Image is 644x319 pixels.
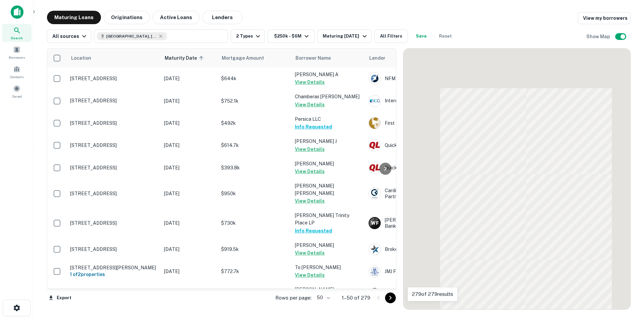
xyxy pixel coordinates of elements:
p: [DATE] [164,164,214,171]
button: View Details [295,271,325,279]
div: JMJ Financial [369,265,469,277]
div: Broker Solutions INC [369,243,469,255]
p: [PERSON_NAME] [295,160,362,167]
span: Search [11,35,23,41]
div: Maturing [DATE] [323,32,368,40]
h6: 1 of 2 properties [70,271,157,278]
button: $250k - $6M [268,30,315,43]
div: 50 [314,293,331,303]
img: picture [369,117,380,129]
div: Quicken Loans [369,162,469,174]
p: [STREET_ADDRESS] [70,142,157,148]
a: View my borrowers [578,12,631,24]
span: Borrowers [9,55,25,60]
p: [STREET_ADDRESS] [70,120,157,126]
p: 1–50 of 279 [342,294,370,302]
a: Borrowers [2,43,32,61]
button: Go to next page [385,293,396,303]
a: Search [2,24,32,42]
p: Chamberas [PERSON_NAME] [295,93,362,100]
p: To [PERSON_NAME] [295,264,362,271]
img: picture [369,244,380,255]
p: [PERSON_NAME] [295,242,362,249]
div: First Republic [369,117,469,129]
p: [STREET_ADDRESS] [70,246,157,252]
button: Info Requested [295,227,332,235]
p: [DATE] [164,142,214,149]
p: $950k [221,190,288,197]
button: View Details [295,167,325,175]
p: [STREET_ADDRESS] [70,165,157,171]
p: [DATE] [164,97,214,105]
div: NFM Lending [369,72,469,85]
button: Info Requested [295,123,332,131]
span: [GEOGRAPHIC_DATA], [GEOGRAPHIC_DATA], [GEOGRAPHIC_DATA] [106,33,157,39]
p: [PERSON_NAME] [295,286,362,293]
span: Maturity Date [165,54,206,62]
button: Originations [104,11,150,24]
button: Save your search to get updates of matches that match your search criteria. [411,30,432,43]
img: picture [369,95,380,107]
a: Saved [2,82,32,100]
p: [DATE] [164,119,214,127]
p: [STREET_ADDRESS] [70,220,157,226]
p: Persica LLC [295,115,362,123]
th: Borrower Name [291,49,365,67]
p: $393.8k [221,164,288,171]
p: Rows per page: [275,294,312,302]
p: [STREET_ADDRESS] [70,191,157,197]
span: Contacts [10,74,23,79]
button: [GEOGRAPHIC_DATA], [GEOGRAPHIC_DATA], [GEOGRAPHIC_DATA] [94,30,228,43]
p: $492k [221,119,288,127]
button: 2 Types [231,30,265,43]
button: View Details [295,197,325,205]
button: Export [47,293,73,303]
p: $730k [221,219,288,227]
p: [DATE] [164,75,214,82]
button: All sources [47,30,91,43]
th: Lender [365,49,473,67]
p: [DATE] [164,219,214,227]
p: [STREET_ADDRESS] [70,98,157,104]
div: [PERSON_NAME] Fargo National Bank West [369,217,469,229]
img: picture [369,188,380,199]
button: View Details [295,249,325,257]
img: picture [369,73,380,84]
p: $644k [221,75,288,82]
p: 279 of 279 results [412,290,453,298]
img: picture [369,288,380,300]
span: Location [71,54,91,62]
p: [PERSON_NAME] Trinity Place LP [295,212,362,226]
iframe: Chat Widget [610,265,644,298]
p: [PERSON_NAME] A [295,71,362,78]
span: Saved [12,94,22,99]
p: [STREET_ADDRESS][PERSON_NAME] [70,265,157,271]
th: Location [67,49,161,67]
button: Active Loans [153,11,200,24]
button: View Details [295,145,325,153]
p: $752.1k [221,97,288,105]
div: All sources [52,32,88,40]
button: Maturing Loans [47,11,101,24]
button: View Details [295,78,325,86]
img: picture [369,140,380,151]
h6: Show Map [586,33,611,40]
p: [PERSON_NAME] [PERSON_NAME] [295,182,362,197]
button: Reset [435,30,456,43]
div: 0 0 [404,49,630,309]
p: [DATE] [164,246,214,253]
span: Borrower Name [296,54,331,62]
img: capitalize-icon.png [11,5,23,19]
span: Lender [369,54,385,62]
button: All Filters [374,30,408,43]
p: $614.7k [221,142,288,149]
div: Flagstar Bank [369,288,469,300]
a: Contacts [2,63,32,81]
div: Quicken Loans [369,139,469,151]
div: Cardinal Financial Company, Limited Partnership [369,188,469,200]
